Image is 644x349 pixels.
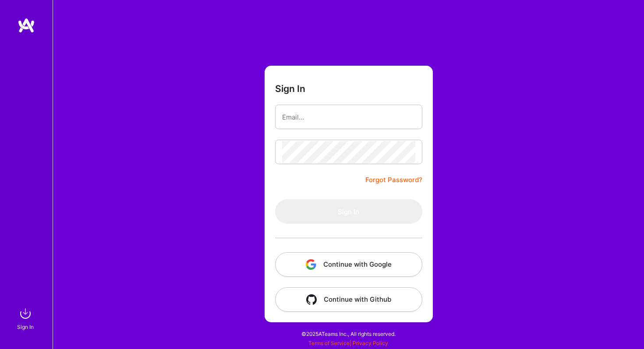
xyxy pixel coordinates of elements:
[53,323,644,345] div: © 2025 ATeams Inc., All rights reserved.
[275,287,422,312] button: Continue with Github
[308,340,388,346] span: |
[18,305,34,331] a: sign inSign In
[275,252,422,277] button: Continue with Google
[275,83,305,94] h3: Sign In
[306,259,316,270] img: icon
[17,305,34,322] img: sign in
[18,18,35,33] img: logo
[17,322,34,331] div: Sign In
[365,175,422,185] a: Forgot Password?
[308,340,350,346] a: Terms of Service
[353,340,388,346] a: Privacy Policy
[275,199,422,224] button: Sign In
[282,106,415,128] input: Email...
[306,294,317,305] img: icon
